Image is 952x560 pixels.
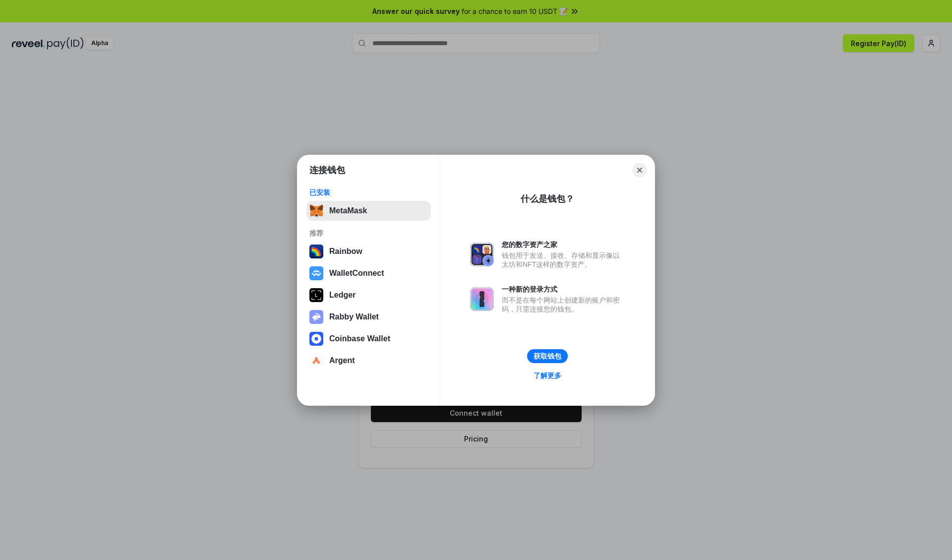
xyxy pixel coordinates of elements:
[309,354,323,368] img: svg+xml,%3Csvg%20width%3D%2228%22%20height%3D%2228%22%20viewBox%3D%220%200%2028%2028%22%20fill%3D...
[502,251,625,269] div: 钱包用于发送、接收、存储和显示像以太坊和NFT这样的数字资产。
[309,204,323,218] img: svg+xml,%3Csvg%20fill%3D%22none%22%20height%3D%2233%22%20viewBox%3D%220%200%2035%2033%22%20width%...
[470,287,494,311] img: svg+xml,%3Csvg%20xmlns%3D%22http%3A%2F%2Fwww.w3.org%2F2000%2Fsvg%22%20fill%3D%22none%22%20viewBox...
[470,243,494,266] img: svg+xml,%3Csvg%20xmlns%3D%22http%3A%2F%2Fwww.w3.org%2F2000%2Fsvg%22%20fill%3D%22none%22%20viewBox...
[527,349,568,363] button: 获取钱包
[309,332,323,346] img: svg+xml,%3Csvg%20width%3D%2228%22%20height%3D%2228%22%20viewBox%3D%220%200%2028%2028%22%20fill%3D...
[306,242,431,261] button: Rainbow
[502,285,625,294] div: 一种新的登录方式
[502,240,625,249] div: 您的数字资产之家
[534,371,561,380] div: 了解更多
[633,163,647,177] button: Close
[329,247,362,256] div: Rainbow
[329,334,390,343] div: Coinbase Wallet
[306,263,431,283] button: WalletConnect
[329,356,355,365] div: Argent
[309,188,428,197] div: 已安装
[521,193,574,205] div: 什么是钱包？
[528,369,567,382] a: 了解更多
[329,206,367,215] div: MetaMask
[306,307,431,327] button: Rabby Wallet
[309,288,323,302] img: svg+xml,%3Csvg%20xmlns%3D%22http%3A%2F%2Fwww.w3.org%2F2000%2Fsvg%22%20width%3D%2228%22%20height%3...
[534,352,561,361] div: 获取钱包
[309,310,323,324] img: svg+xml,%3Csvg%20xmlns%3D%22http%3A%2F%2Fwww.w3.org%2F2000%2Fsvg%22%20fill%3D%22none%22%20viewBox...
[309,245,323,258] img: svg+xml,%3Csvg%20width%3D%22120%22%20height%3D%22120%22%20viewBox%3D%220%200%20120%20120%22%20fil...
[329,269,384,278] div: WalletConnect
[502,296,625,313] div: 而不是在每个网站上创建新的账户和密码，只需连接您的钱包。
[309,266,323,280] img: svg+xml,%3Csvg%20width%3D%2228%22%20height%3D%2228%22%20viewBox%3D%220%200%2028%2028%22%20fill%3D...
[309,164,345,176] h1: 连接钱包
[306,201,431,221] button: MetaMask
[329,312,379,321] div: Rabby Wallet
[306,285,431,305] button: Ledger
[309,229,428,238] div: 推荐
[306,329,431,349] button: Coinbase Wallet
[329,291,356,300] div: Ledger
[306,351,431,371] button: Argent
